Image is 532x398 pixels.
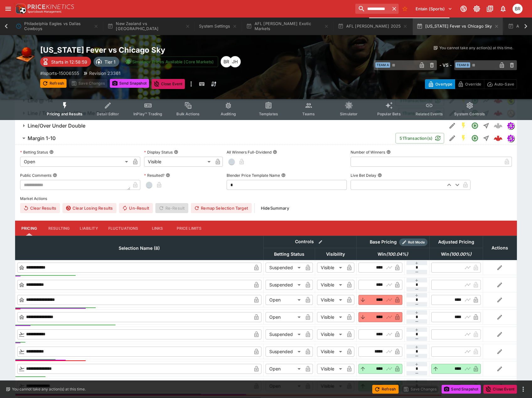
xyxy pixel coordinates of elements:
[507,122,514,129] img: simulator
[49,150,54,154] button: Betting Status
[152,79,185,89] button: Close Event
[334,18,412,35] button: AFL [PERSON_NAME] 2025
[317,312,344,322] div: Visible
[455,62,470,68] span: Team B
[62,203,116,213] button: Clear Losing Results
[259,112,278,116] span: Templates
[447,120,458,131] button: Edit Detail
[449,250,471,258] em: ( 100.00 %)
[317,263,344,273] div: Visible
[15,221,43,236] button: Pricing
[20,149,48,155] p: Betting Status
[386,150,391,154] button: Number of Winners
[174,150,178,154] button: Display Status
[400,4,410,14] button: No Bookmarks
[317,280,344,290] div: Visible
[227,149,271,155] p: All Winners Full-Dividend
[317,295,344,305] div: Visible
[458,133,469,144] button: SGM Enabled
[133,112,162,116] span: InPlay™ Trading
[425,79,455,89] button: Overtype
[317,329,344,339] div: Visible
[242,18,333,35] button: AFL [PERSON_NAME] Exotic Markets
[447,133,458,144] button: Edit Detail
[273,150,277,154] button: All Winners Full-Dividend
[166,173,170,177] button: Resulted?
[28,135,56,142] h6: Margin 1-10
[257,203,293,213] button: HideSummary
[399,238,427,246] div: Show/hide Price Roll mode configuration.
[439,45,513,51] p: You cannot take any action(s) at this time.
[53,173,57,177] button: Public Comments
[97,112,119,116] span: Detail Editor
[229,56,241,67] div: Jiahao Hao
[266,364,303,374] div: Open
[317,347,344,357] div: Visible
[412,4,456,14] button: Select Tenant
[144,149,173,155] p: Display Status
[375,62,390,68] span: Team A
[455,79,484,89] button: Override
[469,120,481,131] button: Open
[20,194,512,203] label: Market Actions
[266,312,303,322] div: Open
[143,221,172,236] button: Links
[103,221,143,236] button: Fluctuations
[340,112,357,116] span: Simulator
[267,250,311,258] span: Betting Status
[20,173,51,178] p: Public Comments
[484,79,517,89] button: Auto-Save
[367,238,399,246] div: Base Pricing
[435,81,452,87] p: Overtype
[439,62,452,68] h6: - VS -
[20,157,130,167] div: Open
[494,134,502,143] img: logo-cerberus--red.svg
[221,56,232,67] div: Ben Raymond
[112,244,167,252] span: Selection Name (8)
[105,59,116,65] p: Tier 1
[122,56,218,67] button: Simulator Prices Available (Core Markets)
[458,3,469,14] button: Connected to PK
[492,132,504,144] a: a95f15f2-97db-4018-a0d9-0253fb6a0513
[372,385,399,394] button: Refresh
[40,70,79,76] p: Copy To Clipboard
[15,45,35,65] img: basketball.png
[413,18,502,35] button: [US_STATE] Fever vs Chicago Sky
[28,10,62,13] img: Sportsbook Management
[355,4,390,14] input: search
[484,3,496,14] button: Documentation
[75,221,103,236] button: Liability
[172,221,207,236] button: Price Limits
[511,2,524,16] button: Ben Raymond
[317,364,344,374] div: Visible
[144,173,164,178] p: Resulted?
[507,134,514,142] div: simulator
[507,135,514,142] img: simulator
[43,221,75,236] button: Resulting
[155,203,188,213] span: Re-Result
[513,4,523,14] div: Ben Raymond
[471,122,479,129] svg: Open
[351,149,385,155] p: Number of Winners
[416,112,443,116] span: Related Events
[507,122,514,129] div: simulator
[378,173,382,177] button: Live Bet Delay
[221,112,236,116] span: Auditing
[119,203,153,213] button: Un-Result
[12,18,102,35] button: Philadelphia Eagles vs Dallas Cowboys
[465,81,481,87] p: Override
[519,385,527,393] button: more
[454,112,485,116] span: System Controls
[377,112,401,116] span: Popular Bets
[187,79,195,89] button: more
[442,385,481,394] button: Send Snapshot
[483,236,517,260] th: Actions
[481,120,492,131] button: Straight
[319,250,352,258] span: Visibility
[15,132,395,144] button: Margin 1-10
[497,3,509,14] button: Notifications
[316,238,325,246] button: Bulk edit
[386,250,408,258] em: ( 100.04 %)
[12,386,86,392] p: You cannot take any action(s) at this time.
